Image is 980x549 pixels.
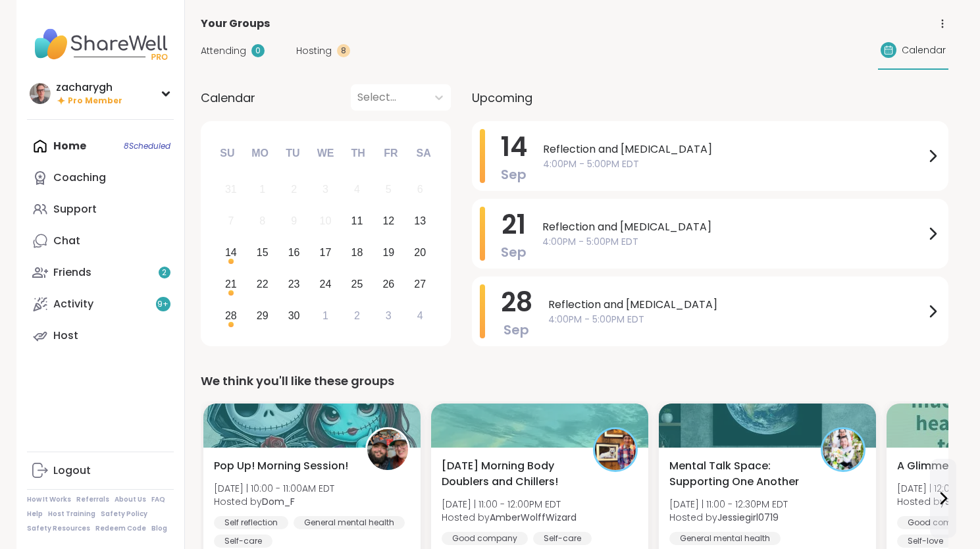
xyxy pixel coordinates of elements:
span: 28 [501,284,532,321]
div: Choose Thursday, September 18th, 2025 [343,239,371,267]
span: Reflection and [MEDICAL_DATA] [548,297,925,313]
div: Choose Tuesday, September 16th, 2025 [280,239,308,267]
div: Not available Tuesday, September 2nd, 2025 [280,176,308,204]
span: Sep [501,165,527,184]
img: AmberWolffWizard [595,429,636,470]
div: 24 [320,275,332,293]
div: 17 [320,244,332,261]
span: Sep [501,243,527,261]
div: 1 [259,180,265,198]
a: Host Training [48,510,95,519]
div: Host [53,328,78,343]
div: 25 [351,275,363,293]
div: Choose Friday, September 19th, 2025 [374,239,403,267]
div: 11 [351,212,363,230]
div: 4 [417,307,423,325]
div: We [311,139,340,168]
div: Not available Monday, September 8th, 2025 [248,207,276,236]
span: Pro Member [68,95,122,107]
a: Redeem Code [95,524,146,533]
div: Self-care [214,535,272,548]
span: 4:00PM - 5:00PM EDT [543,157,925,171]
div: 4 [354,180,360,198]
div: 23 [288,275,300,293]
span: Reflection and [MEDICAL_DATA] [543,142,925,157]
b: AmberWolffWizard [490,511,577,524]
div: Activity [53,297,93,311]
div: Friends [53,265,91,280]
img: Jessiegirl0719 [823,429,864,470]
div: 2 [354,307,360,325]
div: Mo [245,139,274,168]
div: Choose Saturday, October 4th, 2025 [406,301,434,330]
a: Host [27,320,174,352]
a: Coaching [27,162,174,194]
div: Not available Wednesday, September 3rd, 2025 [311,176,340,204]
div: Choose Wednesday, September 17th, 2025 [311,239,340,267]
span: 4:00PM - 5:00PM EDT [548,313,925,327]
span: 21 [502,206,526,243]
div: Choose Friday, October 3rd, 2025 [374,301,403,330]
div: 28 [225,307,237,325]
div: 3 [386,307,392,325]
span: Upcoming [472,89,532,107]
div: Sa [409,139,438,168]
div: 14 [225,244,237,261]
div: Not available Wednesday, September 10th, 2025 [311,207,340,236]
div: Su [213,139,242,168]
div: Good company [442,532,528,545]
div: We think you'll like these groups [201,372,948,390]
div: Choose Tuesday, September 23rd, 2025 [280,270,308,298]
div: Choose Friday, September 12th, 2025 [374,207,403,236]
div: Th [344,139,373,168]
img: Dom_F [367,429,408,470]
div: Choose Wednesday, October 1st, 2025 [311,301,340,330]
span: Reflection and [MEDICAL_DATA] [542,219,925,235]
div: 29 [257,307,269,325]
div: Not available Tuesday, September 9th, 2025 [280,207,308,236]
div: Choose Thursday, September 25th, 2025 [343,270,371,298]
span: 14 [501,128,527,165]
div: month 2025-09 [215,174,436,331]
div: 13 [414,212,426,230]
a: Safety Resources [27,524,90,533]
a: Blog [151,524,167,533]
div: 12 [382,212,394,230]
div: 5 [386,180,392,198]
a: How It Works [27,495,71,504]
a: Activity9+ [27,288,174,320]
div: Choose Friday, September 26th, 2025 [374,270,403,298]
div: Coaching [53,170,106,185]
span: Calendar [201,89,255,107]
span: [DATE] | 10:00 - 11:00AM EDT [214,482,334,495]
div: General mental health [294,516,405,529]
div: Support [53,202,97,217]
div: Choose Saturday, September 13th, 2025 [406,207,434,236]
div: Not available Friday, September 5th, 2025 [374,176,403,204]
span: Your Groups [201,16,270,32]
div: Choose Monday, September 22nd, 2025 [248,270,276,298]
div: Not available Thursday, September 4th, 2025 [343,176,371,204]
span: Hosted by [214,495,334,508]
div: 22 [257,275,269,293]
div: Choose Sunday, September 28th, 2025 [217,301,245,330]
div: Logout [53,463,91,478]
div: 26 [382,275,394,293]
div: Not available Saturday, September 6th, 2025 [406,176,434,204]
b: Dom_F [262,495,295,508]
div: Choose Monday, September 29th, 2025 [248,301,276,330]
div: Self reflection [214,516,288,529]
div: 6 [417,180,423,198]
a: Help [27,510,43,519]
span: [DATE] | 11:00 - 12:30PM EDT [669,498,788,511]
span: Sep [503,321,529,339]
div: 18 [351,244,363,261]
img: zacharygh [30,83,51,104]
div: Choose Thursday, October 2nd, 2025 [343,301,371,330]
span: 2 [162,267,167,278]
div: 21 [225,275,237,293]
span: Hosted by [669,511,788,524]
span: [DATE] Morning Body Doublers and Chillers! [442,458,579,490]
div: 30 [288,307,300,325]
div: Not available Sunday, September 7th, 2025 [217,207,245,236]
